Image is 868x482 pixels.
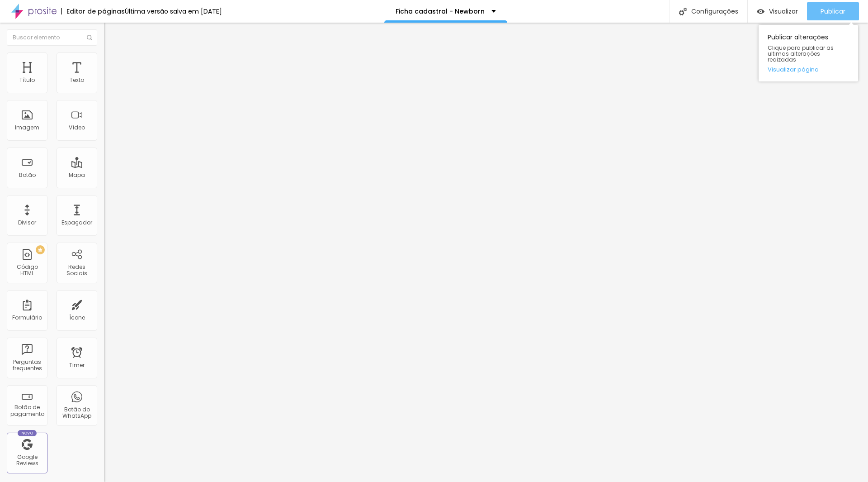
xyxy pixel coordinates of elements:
div: Botão [19,172,36,178]
input: Buscar elemento [7,29,97,46]
div: Perguntas frequentes [9,359,45,372]
button: Visualizar [748,2,807,20]
div: Novo [18,430,37,436]
p: Ficha cadastral - Newborn [396,8,485,14]
div: Botão do WhatsApp [59,406,94,420]
div: Vídeo [69,124,85,131]
div: Imagem [15,124,39,131]
span: Publicar [821,8,845,15]
span: Clique para publicar as ultimas alterações reaizadas [768,45,849,63]
div: Publicar alterações [759,25,858,81]
div: Mapa [69,172,85,178]
div: Formulário [12,315,42,321]
span: Visualizar [769,8,798,15]
div: Título [19,77,35,83]
div: Timer [69,362,85,368]
img: Icone [679,8,687,15]
div: Botão de pagamento [9,404,45,417]
img: Icone [87,35,92,40]
div: Google Reviews [9,454,45,467]
button: Publicar [807,2,859,20]
div: Última versão salva em [DATE] [125,8,222,14]
div: Texto [70,77,84,83]
div: Espaçador [61,220,92,226]
div: Editor de páginas [61,8,125,14]
div: Divisor [18,220,36,226]
div: Código HTML [9,264,45,277]
img: view-1.svg [757,8,764,15]
div: Ícone [69,315,85,321]
a: Visualizar página [768,67,849,72]
div: Redes Sociais [59,264,94,277]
